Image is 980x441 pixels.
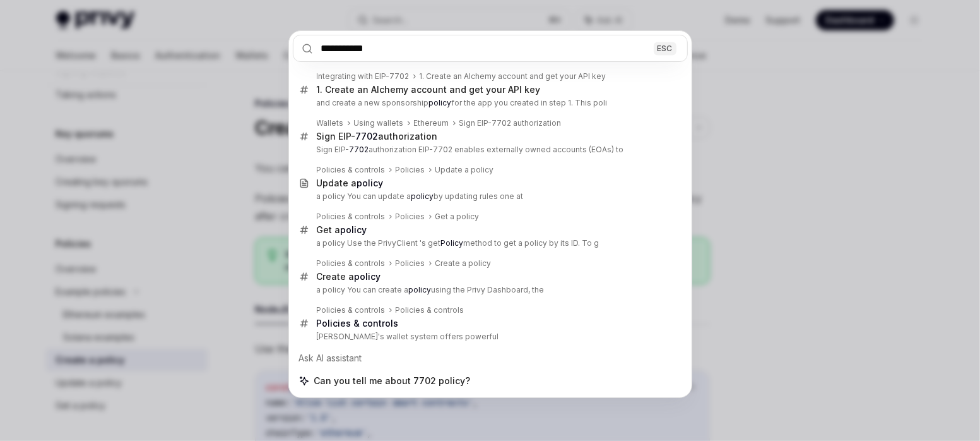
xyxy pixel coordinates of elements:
p: a policy You can update a by updating rules one at [317,191,661,202]
b: policy [409,285,432,294]
div: Policies & controls [396,305,464,315]
div: 1. Create an Alchemy account and get your API key [420,71,606,82]
b: policy [411,191,434,201]
p: [PERSON_NAME]'s wallet system offers powerful [317,332,661,342]
p: a policy Use the PrivyClient 's get method to get a policy by its ID. To g [317,238,661,248]
span: Can you tell me about 7702 policy? [314,375,471,387]
div: 1. Create an Alchemy account and get your API key [317,84,541,95]
div: Policies & controls [317,258,386,269]
p: a policy You can create a using the Privy Dashboard, the [317,285,661,295]
div: Create a policy [435,258,492,269]
p: Sign EIP- authorization EIP-7702 enables externally owned accounts (EOAs) to [317,145,661,155]
div: Sign EIP-7702 authorization [459,118,562,128]
div: Policies [396,258,425,269]
b: policy [357,178,384,188]
div: Get a policy [435,212,480,222]
div: Create a [317,271,381,282]
b: Policy [441,238,464,248]
div: Policies & controls [317,212,386,222]
div: Policies [396,212,425,222]
div: Ethereum [414,118,449,128]
b: 7702 [356,131,379,142]
div: Ask AI assistant [293,347,688,370]
div: Policies & controls [317,305,386,315]
b: policy [341,224,367,235]
b: 7702 [350,145,369,154]
div: Get a [317,224,367,236]
p: and create a new sponsorship for the app you created in step 1. This poli [317,98,661,108]
div: Policies & controls [317,165,386,175]
div: Sign EIP- authorization [317,131,438,142]
div: Update a [317,178,384,189]
b: policy [429,98,452,107]
div: ESC [654,42,676,55]
div: Using wallets [354,118,404,128]
div: Policies [396,165,425,175]
div: Wallets [317,118,344,128]
b: policy [355,271,381,282]
div: Integrating with EIP-7702 [317,71,410,82]
div: Update a policy [435,165,494,175]
b: Policies & controls [317,318,399,329]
